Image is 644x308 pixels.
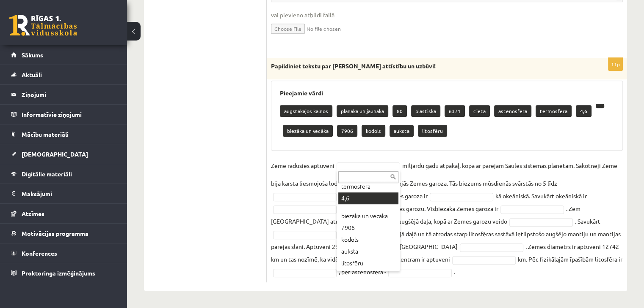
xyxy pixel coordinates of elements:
[8,8,343,17] body: Rich Text Editor, wiswyg-editor-user-answer-47024826897140
[338,192,398,204] div: 4,6
[338,257,398,269] div: litosfēru
[338,234,398,246] div: kodols
[338,210,398,222] div: biezāka un vecāka
[338,181,398,192] div: termosfēra
[338,246,398,257] div: auksta
[338,222,398,234] div: 7906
